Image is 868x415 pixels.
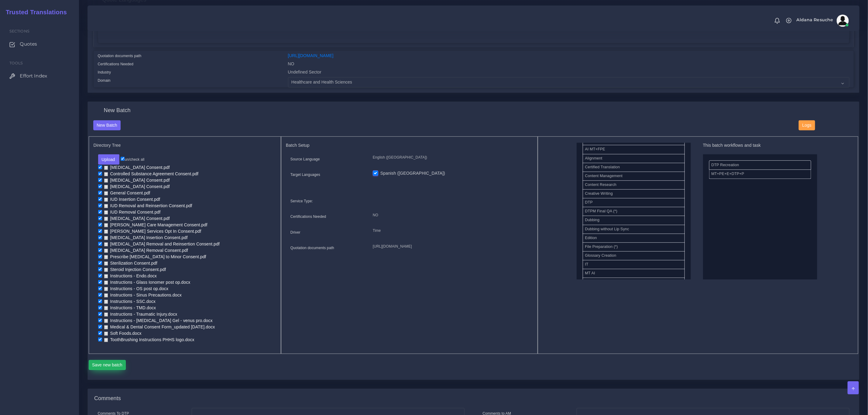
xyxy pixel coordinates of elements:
[102,197,163,202] a: IUD Insertion Consent.pdf
[373,243,528,250] p: [URL][DOMAIN_NAME]
[98,78,111,83] label: Domain
[102,184,172,190] a: [MEDICAL_DATA] Consent.pdf
[102,222,210,228] a: [PERSON_NAME] Care Management Consent.pdf
[93,120,121,131] button: New Batch
[104,107,131,114] h4: New Batch
[102,241,222,247] a: [MEDICAL_DATA] Removal and Reinsertion Consent.pdf
[583,278,685,287] li: MT CATT
[837,15,849,27] img: avatar
[283,69,854,77] div: Undefined Sector
[583,242,685,252] li: File Preparation (*)
[373,154,528,161] p: English ([GEOGRAPHIC_DATA])
[583,216,685,225] li: Dubbing
[283,61,854,69] div: NO
[290,198,313,204] label: Service Type:
[20,41,37,47] span: Quotes
[102,209,163,215] a: IUD Removal Consent.pdf
[102,228,204,234] a: [PERSON_NAME] Services Opt In Consent.pdf
[102,254,208,260] a: Prescribe [MEDICAL_DATA] to Minor Consent.pdf
[98,53,142,59] label: Quotation documents path
[102,324,217,330] a: Medical & Dental Consent Form_updated [DATE].docx
[290,245,334,251] label: Quotation documents path
[583,269,685,278] li: MT AI
[583,207,685,216] li: DTPM Final QA (*)
[2,7,67,17] a: Trusted Translations
[290,230,300,235] label: Driver
[799,120,815,131] button: Logs
[583,145,685,154] li: AI MT+FPE
[2,9,67,16] h2: Trusted Translations
[583,198,685,207] li: DTP
[797,18,833,22] span: Aldana Resuche
[703,143,817,148] h5: This batch workflows and task
[121,157,125,161] input: un/check all
[102,235,190,241] a: [MEDICAL_DATA] Insertion Consent.pdf
[290,172,320,177] label: Target Languages
[102,248,190,253] a: [MEDICAL_DATA] Removal Consent.pdf
[9,61,23,65] span: Tools
[102,216,172,221] a: [MEDICAL_DATA] Consent.pdf
[102,286,171,292] a: Instructions - OS post op.docx
[102,203,194,209] a: IUD Removal and Reinsertion Consent.pdf
[93,122,121,127] a: New Batch
[290,156,320,162] label: Source Language
[288,53,334,58] a: [URL][DOMAIN_NAME]
[583,154,685,163] li: Alignment
[102,260,160,266] a: Sterilization Consent.pdf
[583,172,685,181] li: Content Management
[102,311,180,317] a: Instructions - Traumatic Injury.docx
[98,61,134,67] label: Certifications Needed
[583,251,685,260] li: Glossary Creation
[583,225,685,234] li: Dubbing without Lip Sync
[102,331,144,336] a: Soft Foods.docx
[102,305,158,311] a: Instructions - TMD.docx
[102,267,168,273] a: Steroid Injection Consent.pdf
[290,214,326,219] label: Certifications Needed
[102,318,215,324] a: Instructions - [MEDICAL_DATA] Gel - venus pro.docx
[794,15,851,27] a: Aldana Resucheavatar
[709,160,811,170] li: DTP Recreation
[102,337,197,343] a: ToothBrushing Instructions PHHS logo.docx
[89,360,126,370] button: Save new batch
[98,154,120,165] button: Upload
[5,70,74,82] a: Effort Index
[5,38,74,50] a: Quotes
[583,260,685,269] li: IT
[9,29,29,33] span: Sections
[94,395,121,402] h4: Comments
[102,190,153,196] a: General Consent.pdf
[102,299,158,304] a: Instructions - SSC.docx
[709,170,811,179] li: MT+PE+E+DTP+P
[102,273,159,279] a: Instructions - Endo.docx
[102,280,193,285] a: Instructions - Glass Ionomer post op.docx
[94,143,276,148] h5: Directory Tree
[102,177,172,183] a: [MEDICAL_DATA] Consent.pdf
[380,170,445,177] label: Spanish ([GEOGRAPHIC_DATA])
[583,234,685,243] li: Edition
[286,143,533,148] h5: Batch Setup
[373,228,528,234] p: Time
[583,163,685,172] li: Certified Translation
[98,70,111,75] label: Industry
[583,189,685,198] li: Creative Writing
[373,212,528,218] p: NO
[20,73,47,79] span: Effort Index
[102,165,172,170] a: [MEDICAL_DATA] Consent.pdf
[121,157,144,162] label: un/check all
[583,180,685,190] li: Content Research
[102,171,201,177] a: Controlled Substance Agreement Consent.pdf
[802,123,811,128] span: Logs
[102,292,184,298] a: Instructions - Sinus Precautions.docx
